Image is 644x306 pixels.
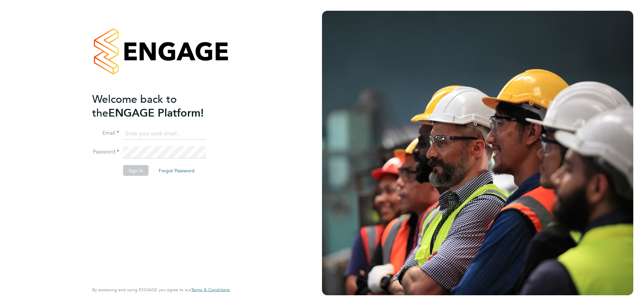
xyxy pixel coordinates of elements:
input: Enter your work email... [123,128,206,140]
span: By accessing and using ENGAGE you agree to our [92,287,230,293]
label: Password [92,148,119,156]
button: Forgot Password [153,165,200,176]
button: Sign In [123,165,149,176]
label: Email [92,130,119,137]
span: Welcome back to the [92,92,177,119]
h2: ENGAGE Platform! [92,92,223,120]
a: Terms & Conditions [191,287,230,293]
